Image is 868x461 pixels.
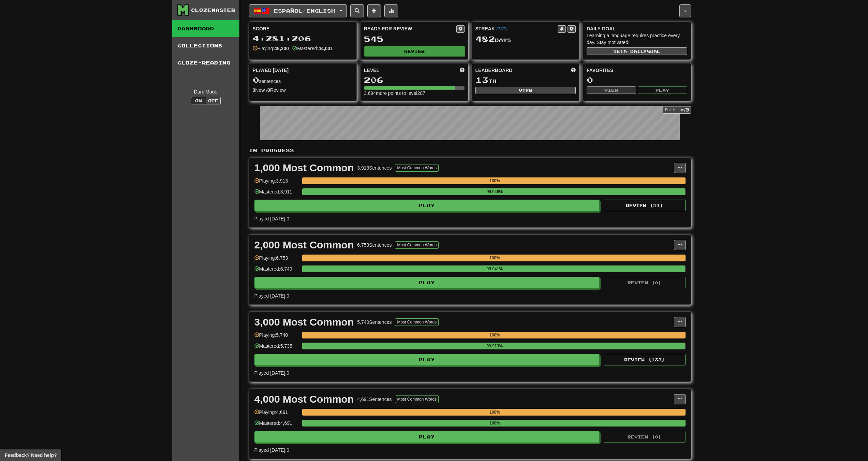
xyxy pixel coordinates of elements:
button: Review (0) [604,431,686,443]
div: 99.913% [304,343,685,349]
a: Dashboard [172,20,239,37]
div: 5,740 Sentences [357,319,392,326]
div: Streak [475,25,558,32]
div: 4,281,206 [253,34,353,43]
div: 545 [364,35,465,43]
div: New / Review [253,87,353,93]
div: Day s [475,35,576,44]
div: 99.941% [304,265,685,272]
button: Review [364,46,465,56]
div: Score [253,25,353,32]
div: Clozemaster [191,7,235,14]
button: View [587,86,636,94]
strong: 0 [267,87,270,93]
span: 13 [475,75,488,85]
div: Playing: [253,45,289,52]
button: Review (51) [604,200,686,211]
div: 100% [304,177,686,184]
span: Score more points to level up [460,67,465,74]
span: Played [DATE]: 0 [254,216,289,221]
div: Mastered: 6,749 [254,265,299,277]
button: Off [206,97,221,104]
button: Review (133) [604,354,686,365]
div: 1,000 Most Common [254,163,354,173]
button: View [475,87,576,94]
span: This week in points, UTC [571,67,576,74]
button: Play [254,277,600,288]
div: Mastered: 5,735 [254,343,299,354]
div: th [475,76,576,85]
button: Most Common Words [395,395,439,403]
div: Playing: 4,691 [254,409,299,420]
div: 3,913 Sentences [357,164,392,171]
div: 100% [304,420,686,427]
strong: 48,200 [274,46,289,51]
span: Played [DATE]: 0 [254,447,289,453]
button: More stats [384,4,398,17]
span: a daily [623,49,647,54]
button: Search sentences [350,4,364,17]
div: 3,694 more points to level 207 [364,90,465,97]
div: 100% [304,332,686,338]
div: Mastered: 3,911 [254,188,299,200]
div: Playing: 3,913 [254,177,299,189]
span: Level [364,67,379,74]
div: Ready for Review [364,25,456,32]
span: Leaderboard [475,67,513,74]
button: Review (0) [604,277,686,288]
div: Favorites [587,67,687,74]
button: Play [254,431,600,443]
div: 4,000 Most Common [254,394,354,404]
div: 99.949% [304,188,685,195]
button: Play [254,200,600,211]
div: 206 [364,76,465,84]
a: Cloze-Reading [172,54,239,71]
div: 3,000 Most Common [254,317,354,327]
button: Most Common Words [395,318,439,326]
div: Dark Mode [177,88,234,95]
button: Play [254,354,600,365]
p: In Progress [249,147,691,154]
button: Español/English [249,4,347,17]
div: Playing: 5,740 [254,332,299,343]
div: 2,000 Most Common [254,240,354,250]
span: 0 [253,75,259,85]
span: Played [DATE] [253,67,289,74]
a: (BST) [496,27,507,31]
div: Mastered: 4,691 [254,420,299,431]
div: Playing: 6,753 [254,255,299,266]
span: 482 [475,34,495,44]
button: Add sentence to collection [367,4,381,17]
a: Full History [663,106,691,114]
div: Learning a language requires practice every day. Stay motivated! [587,32,687,46]
button: Most Common Words [395,241,439,249]
button: Seta dailygoal [587,47,687,55]
strong: 44,031 [318,46,333,51]
button: Most Common Words [395,164,439,172]
div: sentences [253,76,353,85]
span: Español / English [274,8,335,14]
span: Open feedback widget [5,452,57,459]
strong: 0 [253,87,255,93]
button: Play [638,86,687,94]
div: 100% [304,409,686,416]
div: 0 [587,76,687,84]
div: Daily Goal [587,25,687,32]
button: On [191,97,206,104]
div: 6,753 Sentences [357,242,392,248]
div: 4,691 Sentences [357,396,392,403]
span: Played [DATE]: 0 [254,370,289,376]
div: Mastered: [292,45,333,52]
span: Played [DATE]: 0 [254,293,289,299]
a: Collections [172,37,239,54]
div: 100% [304,255,686,261]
